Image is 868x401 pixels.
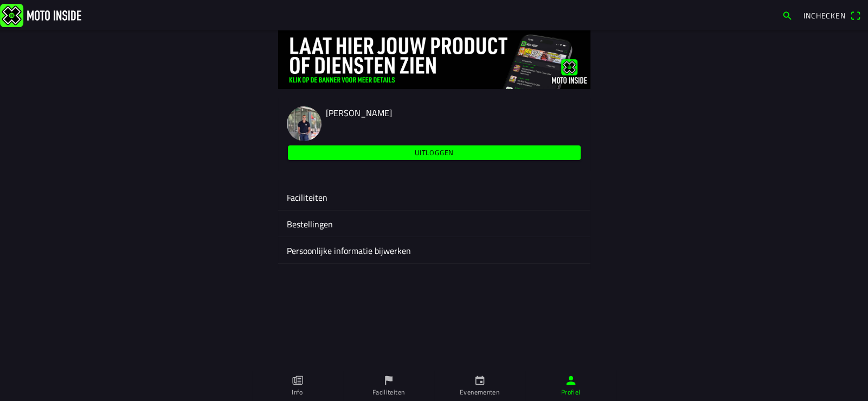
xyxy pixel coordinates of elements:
ion-label: Faciliteiten [372,387,404,397]
span: [PERSON_NAME] [326,106,392,119]
ion-label: Faciliteiten [287,191,582,204]
ion-label: Info [292,387,303,397]
ion-icon: calendar [474,374,486,386]
img: 4Lg0uCZZgYSq9MW2zyHRs12dBiEH1AZVHKMOLPl0.jpg [278,30,590,89]
a: search [776,6,798,24]
ion-icon: person [565,374,577,386]
ion-label: Evenementen [460,387,499,397]
img: Rm4JFSzNVAX7DEV5GiY63Bk2nVVvapjb2v3Gdgt51608670907.jpg [287,106,322,141]
ion-label: Bestellingen [287,218,582,231]
ion-label: Profiel [561,387,581,397]
ion-label: Persoonlijke informatie bijwerken [287,244,582,257]
ion-icon: flag [383,374,395,386]
span: Inchecken [803,10,846,21]
ion-icon: paper [292,374,304,386]
a: Incheckenqr scanner [798,6,866,24]
ion-button: Uitloggen [288,145,581,160]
